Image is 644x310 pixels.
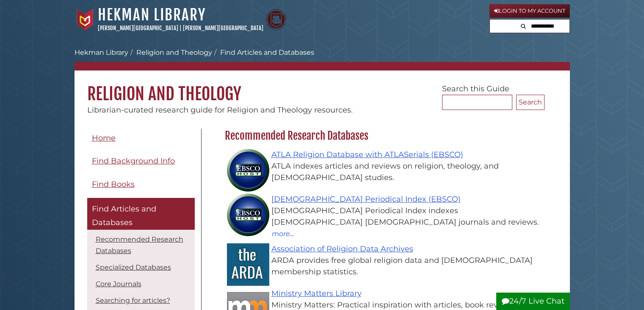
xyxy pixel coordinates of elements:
div: [DEMOGRAPHIC_DATA] Periodical Index indexes [DEMOGRAPHIC_DATA] [DEMOGRAPHIC_DATA] journals and re... [233,205,540,228]
a: Specialized Databases [96,263,171,271]
span: Home [92,133,116,143]
a: [DEMOGRAPHIC_DATA] Periodical Index (EBSCO) [271,194,461,204]
span: Librarian-curated research guide for Religion and Theology resources. [87,105,353,115]
a: Hekman Library [75,48,128,56]
a: Find Background Info [87,152,195,171]
a: Hekman Library [98,6,206,24]
a: Searching for articles? [96,296,170,304]
a: Association of Religion Data Archives [271,244,413,254]
a: Home [87,129,195,148]
a: Religion and Theology [136,48,212,56]
a: Ministry Matters Library [271,289,362,298]
div: ARDA provides free global religion data and [DEMOGRAPHIC_DATA] membership statistics. [233,255,540,278]
div: ATLA indexes articles and reviews on religion, theology, and [DEMOGRAPHIC_DATA] studies. [233,161,540,183]
a: Recommended Research Databases [96,235,183,255]
img: Calvin University [75,9,96,30]
a: ATLA Religion Database with ATLASerials (EBSCO) [271,150,463,159]
button: Search [518,20,528,31]
a: Find Books [87,175,195,194]
span: Find Books [92,180,135,189]
span: Find Background Info [92,156,175,166]
button: 24/7 Live Chat [496,293,570,310]
button: Search [516,95,544,110]
li: Find Articles and Databases [212,48,314,58]
span: | [180,25,182,31]
a: Core Journals [96,280,141,288]
a: [PERSON_NAME][GEOGRAPHIC_DATA] [98,25,178,31]
a: Login to My Account [489,4,570,18]
button: more... [271,228,294,239]
nav: breadcrumb [75,48,570,70]
a: Find Articles and Databases [87,198,195,230]
i: Search [521,23,526,29]
h2: Recommended Research Databases [221,129,544,143]
img: Calvin Theological Seminary [265,9,287,30]
h1: Religion and Theology [75,70,570,104]
span: Find Articles and Databases [92,204,156,227]
a: [PERSON_NAME][GEOGRAPHIC_DATA] [183,25,263,31]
